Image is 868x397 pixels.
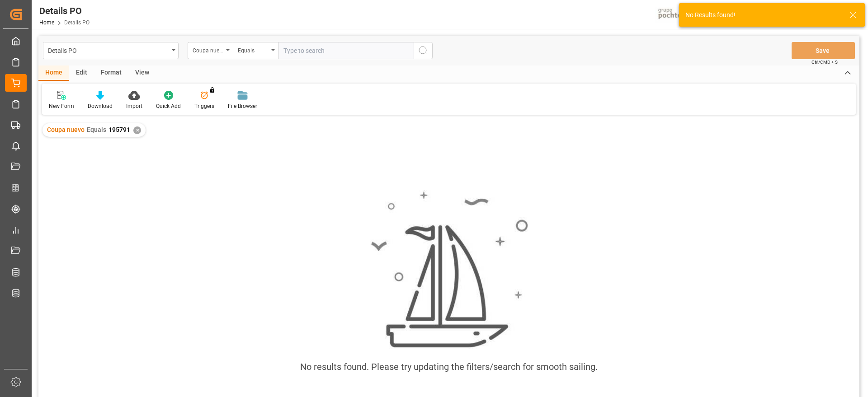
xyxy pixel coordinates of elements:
div: Import [126,102,142,110]
div: ✕ [133,126,141,134]
button: open menu [233,42,278,59]
div: New Form [49,102,74,110]
div: Quick Add [156,102,181,110]
div: Edit [69,65,94,81]
div: View [128,65,156,81]
div: Home [38,65,69,81]
button: open menu [43,42,179,59]
div: File Browser [228,102,257,110]
div: Format [94,65,128,81]
span: Coupa nuevo [47,126,85,133]
img: smooth_sailing.jpeg [370,190,528,349]
button: open menu [188,42,233,59]
button: Save [792,42,855,59]
div: Download [88,102,113,110]
span: Equals [87,126,106,133]
span: Ctrl/CMD + S [811,59,838,65]
img: pochtecaImg.jpg_1689854062.jpg [655,7,700,23]
a: Home [39,19,54,26]
div: Coupa nuevo [193,44,223,55]
div: Equals [238,44,269,55]
div: Details PO [39,4,90,18]
input: Type to search [278,42,414,59]
div: Details PO [48,44,169,56]
div: No results found. Please try updating the filters/search for smooth sailing. [300,360,598,374]
span: 195791 [108,126,130,133]
div: No Results found! [685,10,841,20]
button: search button [414,42,433,59]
